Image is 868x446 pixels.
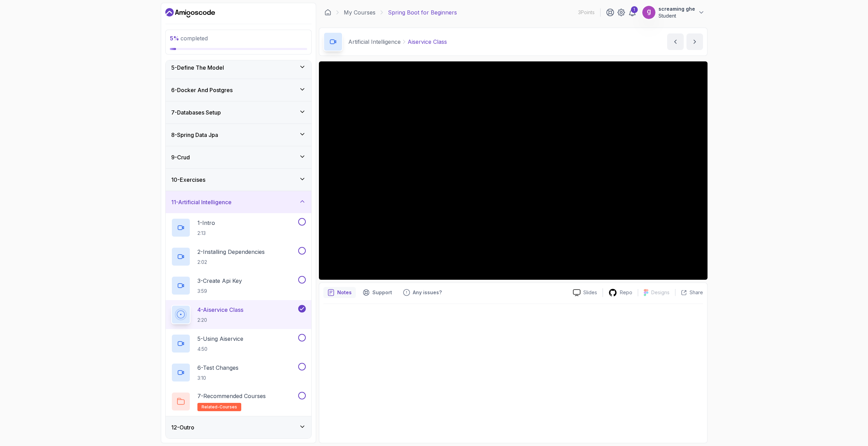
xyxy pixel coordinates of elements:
p: Spring Boot for Beginners [388,8,457,17]
button: 6-Docker And Postgres [166,79,311,101]
h3: 5 - Define The Model [171,63,224,72]
p: screaming ghe [659,6,695,12]
button: 8-Spring Data Jpa [166,124,311,146]
p: 4:50 [197,346,243,353]
p: Designs [651,289,670,296]
button: next content [686,33,703,50]
h3: 8 - Spring Data Jpa [171,131,218,139]
button: 9-Crud [166,146,311,168]
a: My Courses [344,8,376,17]
p: 2:13 [197,230,215,237]
p: Repo [620,289,632,296]
button: 11-Artificial Intelligence [166,191,311,213]
p: 5 - Using Aiservice [197,335,243,343]
button: 7-Recommended Coursesrelated-courses [171,392,306,411]
a: Slides [567,289,603,296]
button: previous content [667,33,684,50]
span: 5 % [170,35,179,42]
h3: 6 - Docker And Postgres [171,86,233,94]
p: Aiservice Class [408,38,447,46]
p: Share [690,289,703,296]
button: Share [675,289,703,296]
p: 2:20 [197,317,243,324]
p: 4 - Aiservice Class [197,306,243,314]
span: completed [170,35,208,42]
button: 6-Test Changes3:10 [171,363,306,382]
p: Artificial Intelligence [348,38,401,46]
h3: 10 - Exercises [171,176,205,184]
p: 3 - Create Api Key [197,277,242,285]
h3: 11 - Artificial Intelligence [171,198,232,206]
p: 3:59 [197,288,242,295]
button: 12-Outro [166,416,311,438]
button: notes button [323,287,356,298]
img: user profile image [642,6,655,19]
button: 4-Aiservice Class2:20 [171,305,306,324]
p: Slides [583,289,597,296]
p: Any issues? [413,289,442,296]
h3: 7 - Databases Setup [171,108,221,117]
button: user profile imagescreaming gheStudent [642,6,705,19]
p: 2 - Installing Dependencies [197,248,265,256]
h3: 12 - Outro [171,423,194,432]
button: 2-Installing Dependencies2:02 [171,247,306,266]
p: 2:02 [197,259,265,266]
a: Repo [603,288,638,297]
span: related-courses [202,404,237,410]
p: Support [372,289,392,296]
p: 3 Points [578,9,595,16]
p: Student [659,12,695,19]
button: 10-Exercises [166,169,311,191]
button: 3-Create Api Key3:59 [171,276,306,295]
button: 1-Intro2:13 [171,218,306,237]
p: 1 - Intro [197,219,215,227]
iframe: 4 - AiService Class [319,61,708,280]
a: 1 [628,8,636,17]
button: Support button [359,287,396,298]
button: Feedback button [399,287,446,298]
button: 7-Databases Setup [166,101,311,123]
p: 6 - Test Changes [197,364,238,372]
a: Dashboard [324,9,331,16]
h3: 9 - Crud [171,153,190,161]
button: 5-Using Aiservice4:50 [171,334,306,353]
a: Dashboard [165,7,215,18]
p: 7 - Recommended Courses [197,392,266,400]
p: 3:10 [197,375,238,381]
div: 1 [631,6,638,13]
button: 5-Define The Model [166,57,311,79]
p: Notes [337,289,352,296]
